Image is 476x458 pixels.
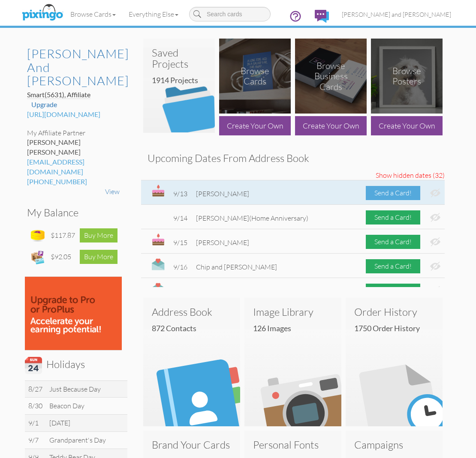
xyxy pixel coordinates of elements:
h3: Image Library [253,306,333,317]
h4: 872 Contacts [152,324,238,333]
span: , Affiliate [64,90,90,99]
div: Send a Card! [366,235,420,249]
td: 9/7 [25,432,46,449]
div: [URL][DOMAIN_NAME] [27,110,120,120]
img: browse-posters.png [371,39,443,114]
div: 9/13 [173,189,187,199]
div: Send a Card! [366,284,420,298]
img: eye-ban.svg [430,237,440,246]
div: 9/14 [173,213,187,223]
span: [PERSON_NAME] and [PERSON_NAME] [342,11,451,18]
td: 8/27 [25,380,46,398]
h4: 126 images [253,324,339,333]
div: [PHONE_NUMBER] [27,177,120,187]
div: My Affiliate Partner [27,128,120,138]
span: [PERSON_NAME] & [PERSON_NAME] [196,287,310,296]
td: 8/30 [25,398,46,415]
div: Browse Posters [389,66,425,87]
a: View [105,187,120,196]
h3: Address Book [152,306,232,317]
a: Smart(5631), Affiliate [27,90,90,99]
div: 9/16 [173,262,187,272]
img: eye-ban.svg [430,262,440,271]
td: [DATE] [46,415,127,432]
div: Create Your Own [371,116,443,135]
h3: Saved Projects [152,47,206,70]
div: Browse Business Cards [313,60,349,92]
img: bday.svg [152,233,165,245]
img: order-history.svg [346,329,443,426]
img: wedding.svg [152,258,165,272]
img: browse-cards.png [219,39,291,114]
td: 9/1 [25,415,46,432]
span: [PERSON_NAME] [196,214,308,222]
div: 9/16 [173,287,187,296]
a: Everything Else [122,3,185,25]
h3: Personal Fonts [253,439,333,450]
span: [PERSON_NAME] [27,148,81,156]
td: $117.87 [48,225,77,246]
h3: Campaigns [354,439,434,450]
div: [EMAIL_ADDRESS][DOMAIN_NAME] [27,157,120,177]
img: bday.svg [152,185,165,197]
img: pixingo logo [20,2,65,24]
div: [PERSON_NAME] [27,138,120,157]
h2: [PERSON_NAME] and [PERSON_NAME] [27,47,111,88]
img: saved-projects2.png [143,48,215,133]
span: Smart [27,90,90,99]
div: Send a Card! [366,186,420,200]
div: Create Your Own [295,116,367,135]
td: Beacon Day [46,398,127,415]
span: [PERSON_NAME] [196,238,249,247]
span: Show hidden dates (32) [376,171,445,180]
a: Upgrade [31,100,57,108]
img: calendar.svg [25,357,42,374]
td: Just Because Day [46,380,127,398]
div: Send a Card! [366,210,420,225]
h3: My Balance [27,207,113,218]
h3: Holidays [25,357,115,374]
a: [PERSON_NAME] and [PERSON_NAME] [335,3,458,25]
img: eye-ban.svg [430,189,440,198]
span: [PERSON_NAME] [196,189,249,198]
img: expense-icon.png [29,248,46,266]
h3: Brand Your Cards [152,439,232,450]
div: Browse Cards [237,66,273,87]
h3: Upcoming Dates From Address Book [148,153,438,164]
span: (5631) [45,90,64,99]
div: 9/15 [173,238,187,248]
img: browse-business-cards.png [295,39,367,114]
div: Buy More [80,228,117,242]
img: wedding.svg [152,282,165,296]
img: eye-ban.svg [430,213,440,222]
img: upgrade_pro_1-100.jpg [25,277,122,350]
div: Buy More [80,250,117,264]
a: [PERSON_NAME] and [PERSON_NAME] [27,47,120,88]
span: Chip and [PERSON_NAME] [196,263,277,271]
span: (Home Anniversary) [249,214,308,222]
td: $92.05 [48,246,77,268]
a: Browse Cards [64,3,122,25]
img: image-library.svg [244,329,341,426]
div: Send a Card! [366,259,420,273]
img: points-icon.png [29,227,46,244]
input: Search cards [189,7,271,21]
h3: Order History [354,306,434,317]
h4: 1750 Order History [354,324,440,333]
img: eye-ban.svg [430,286,440,295]
img: address-book.svg [143,329,240,426]
div: Create Your Own [219,116,291,135]
td: Grandparent's Day [46,432,127,449]
h4: 1914 Projects [152,76,213,85]
img: comments.svg [315,10,329,23]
